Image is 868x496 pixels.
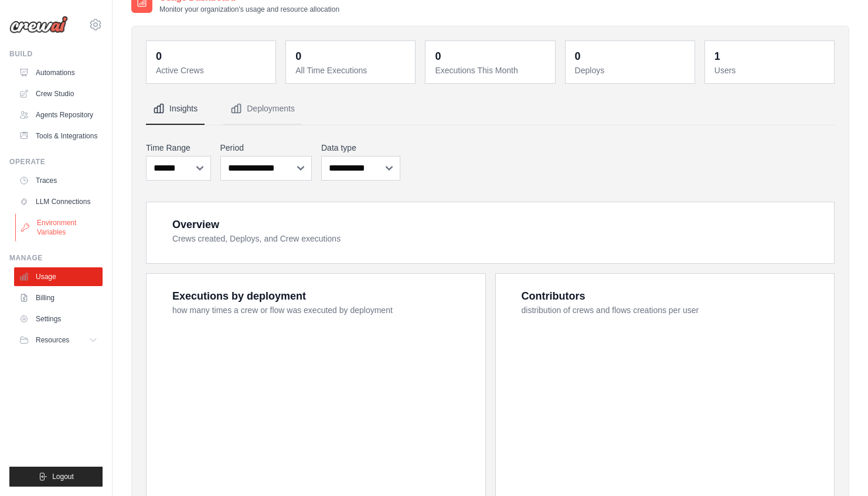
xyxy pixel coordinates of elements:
dt: how many times a crew or flow was executed by deployment [172,304,471,316]
a: Agents Repository [14,106,103,124]
a: LLM Connections [14,192,103,211]
span: Logout [52,472,74,481]
a: Automations [14,63,103,82]
div: Overview [172,216,219,233]
div: 0 [156,48,162,64]
a: Traces [14,171,103,190]
dt: Users [714,64,827,76]
label: Time Range [146,142,211,154]
a: Crew Studio [14,84,103,103]
div: 0 [575,48,581,64]
a: Environment Variables [15,213,104,242]
a: Tools & Integrations [14,127,103,145]
dt: Active Crews [156,64,268,76]
p: Monitor your organization's usage and resource allocation [159,5,339,14]
button: Logout [9,467,103,487]
button: Insights [146,93,205,125]
dt: Deploys [575,64,687,76]
img: Logo [9,16,68,33]
button: Resources [14,331,103,349]
a: Settings [14,310,103,328]
div: 0 [295,48,301,64]
button: Deployments [223,93,302,125]
div: 0 [435,48,441,64]
dt: Crews created, Deploys, and Crew executions [172,233,820,244]
div: Contributors [522,288,586,304]
div: Operate [9,157,103,167]
label: Period [220,142,312,154]
nav: Tabs [146,93,835,125]
dt: Executions This Month [435,64,547,76]
a: Billing [14,288,103,307]
a: Usage [14,267,103,286]
div: 1 [714,48,720,64]
div: Executions by deployment [172,288,306,304]
div: Manage [9,253,103,263]
span: Resources [36,335,69,345]
dt: distribution of crews and flows creations per user [522,304,821,316]
div: Build [9,49,103,59]
dt: All Time Executions [295,64,408,76]
label: Data type [321,142,400,154]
